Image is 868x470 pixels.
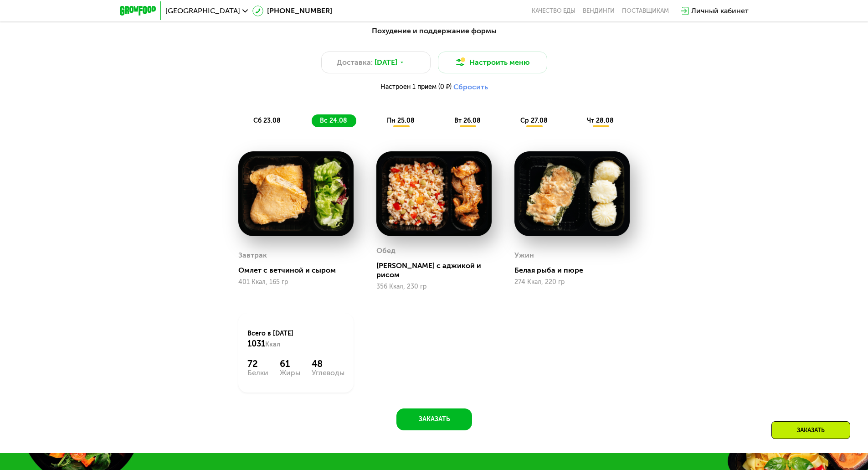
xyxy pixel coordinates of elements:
div: Омлет с ветчиной и сыром [238,266,361,275]
div: Жиры [280,369,300,377]
div: 401 Ккал, 165 гр [238,279,354,286]
div: Похудение и поддержание формы [164,26,704,37]
div: 274 Ккал, 220 гр [514,279,630,286]
div: Обед [376,244,395,258]
div: [PERSON_NAME] с аджикой и рисом [376,261,499,279]
a: Качество еды [532,7,575,15]
span: вс 24.08 [320,117,347,124]
span: Настроен 1 прием (0 ₽) [380,84,452,90]
div: Заказать [771,421,850,439]
a: Вендинги [583,7,615,15]
span: сб 23.08 [253,117,281,124]
div: Личный кабинет [691,5,749,16]
button: Сбросить [453,83,488,92]
div: Ужин [514,248,534,262]
div: Всего в [DATE] [247,329,344,349]
button: Заказать [396,408,472,430]
div: поставщикам [622,7,669,15]
span: пн 25.08 [387,117,415,124]
div: 48 [312,358,344,369]
span: ср 27.08 [520,117,548,124]
div: Завтрак [238,248,267,262]
div: 356 Ккал, 230 гр [376,283,492,290]
div: Белки [247,369,268,377]
div: Белая рыба и пюре [514,266,637,275]
a: [PHONE_NUMBER] [252,5,332,16]
span: чт 28.08 [587,117,614,124]
button: Настроить меню [438,52,547,73]
div: Углеводы [312,369,344,377]
span: [GEOGRAPHIC_DATA] [165,7,240,15]
span: вт 26.08 [454,117,481,124]
span: 1031 [247,339,265,349]
div: 72 [247,358,268,369]
span: [DATE] [375,57,397,68]
span: Доставка: [337,57,373,68]
span: Ккал [265,341,280,348]
div: 61 [280,358,300,369]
